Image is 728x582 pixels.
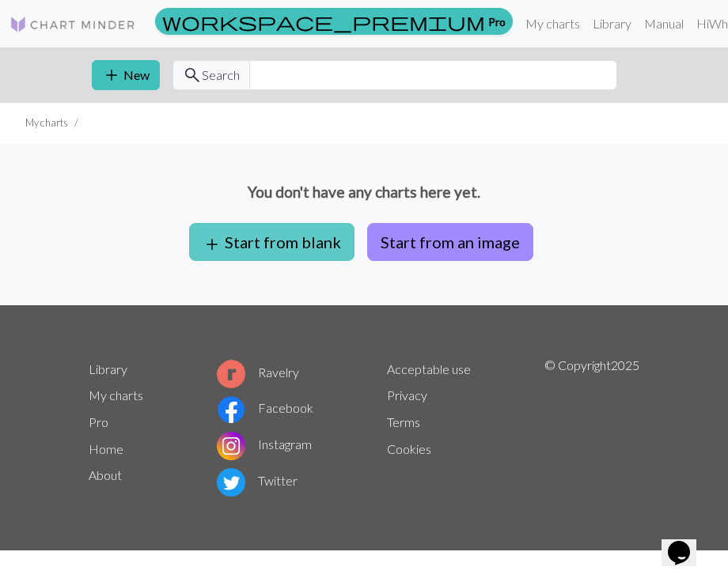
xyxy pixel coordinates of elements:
img: Twitter logo [217,468,245,497]
span: add [102,64,121,86]
a: Pro [155,8,513,35]
a: Ravelry [217,365,299,380]
a: Pro [89,414,108,429]
button: Start from blank [189,223,355,261]
img: Instagram logo [217,432,245,460]
a: Home [89,441,123,456]
li: My charts [25,115,68,130]
a: Manual [638,8,690,40]
a: Facebook [217,400,313,415]
span: add [203,233,222,255]
a: Cookies [387,441,431,456]
img: Logo [9,15,136,34]
iframe: chat widget [662,519,712,566]
span: search [183,64,202,86]
a: Terms [387,414,420,429]
a: Twitter [217,473,298,488]
button: Start from an image [367,223,533,261]
button: New [92,60,160,90]
a: Acceptable use [387,361,471,376]
span: workspace_premium [162,10,485,32]
a: Library [586,8,638,40]
a: Start from an image [361,232,540,248]
a: About [89,467,122,482]
a: Library [89,361,127,376]
img: Facebook logo [217,395,245,424]
a: Instagram [217,436,312,452]
img: Ravelry logo [217,360,245,388]
p: © Copyright 2025 [544,356,639,500]
span: Search [202,66,240,85]
a: My charts [89,387,143,402]
a: My charts [519,8,586,40]
a: Privacy [387,387,427,402]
